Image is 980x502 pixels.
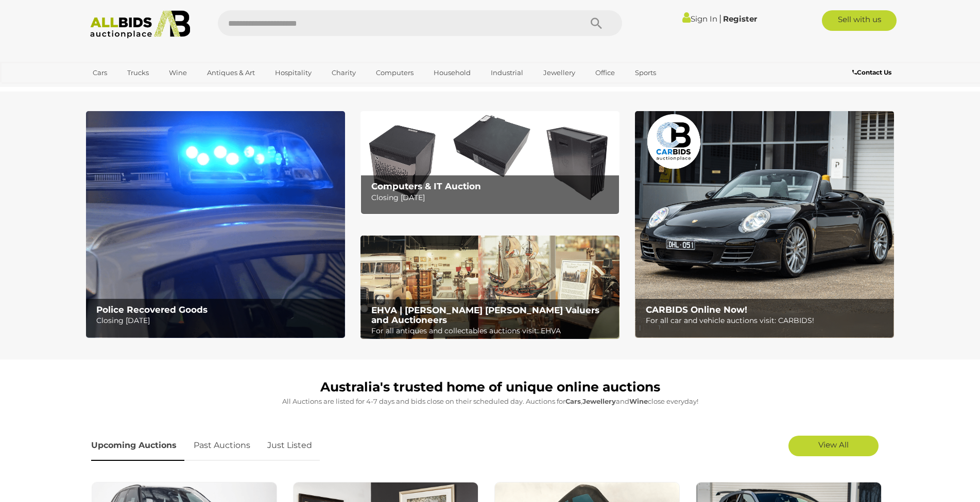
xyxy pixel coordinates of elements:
p: For all car and vehicle auctions visit: CARBIDS! [646,314,888,327]
p: Closing [DATE] [96,314,339,327]
b: Contact Us [852,68,891,76]
p: For all antiques and collectables auctions visit: EHVA [371,325,614,337]
h1: Australia's trusted home of unique online auctions [91,380,889,395]
img: Police Recovered Goods [86,111,345,338]
a: Jewellery [537,64,582,81]
b: CARBIDS Online Now! [646,304,747,315]
a: EHVA | Evans Hastings Valuers and Auctioneers EHVA | [PERSON_NAME] [PERSON_NAME] Valuers and Auct... [360,236,620,339]
a: Computers & IT Auction Computers & IT Auction Closing [DATE] [360,111,620,214]
a: Household [427,64,477,81]
a: CARBIDS Online Now! CARBIDS Online Now! For all car and vehicle auctions visit: CARBIDS! [635,111,894,338]
b: Computers & IT Auction [371,181,481,191]
img: Computers & IT Auction [360,111,620,214]
a: Computers [369,64,420,81]
p: Closing [DATE] [371,191,614,204]
a: Trucks [121,64,156,81]
a: Antiques & Art [200,64,262,81]
a: Register [723,14,757,24]
a: Sports [628,64,663,81]
img: CARBIDS Online Now! [635,111,894,338]
a: Sell with us [822,10,897,31]
a: Contact Us [852,67,894,78]
strong: Wine [629,397,648,405]
a: Hospitality [268,64,318,81]
a: Sign In [682,14,717,24]
a: Cars [86,64,114,81]
a: Past Auctions [186,431,258,461]
a: Just Listed [260,431,320,461]
span: View All [818,440,849,450]
a: Office [589,64,622,81]
p: All Auctions are listed for 4-7 days and bids close on their scheduled day. Auctions for , and cl... [91,396,889,407]
a: Police Recovered Goods Police Recovered Goods Closing [DATE] [86,111,345,338]
a: [GEOGRAPHIC_DATA] [86,81,173,98]
a: Charity [325,64,363,81]
a: Industrial [484,64,530,81]
a: View All [788,436,879,456]
button: Search [571,10,622,36]
b: EHVA | [PERSON_NAME] [PERSON_NAME] Valuers and Auctioneers [371,305,599,325]
span: | [719,13,721,24]
strong: Jewellery [582,397,616,405]
a: Upcoming Auctions [91,431,184,461]
b: Police Recovered Goods [96,304,208,315]
a: Wine [162,64,194,81]
img: Allbids.com.au [84,10,196,39]
img: EHVA | Evans Hastings Valuers and Auctioneers [360,236,620,339]
strong: Cars [565,397,581,405]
